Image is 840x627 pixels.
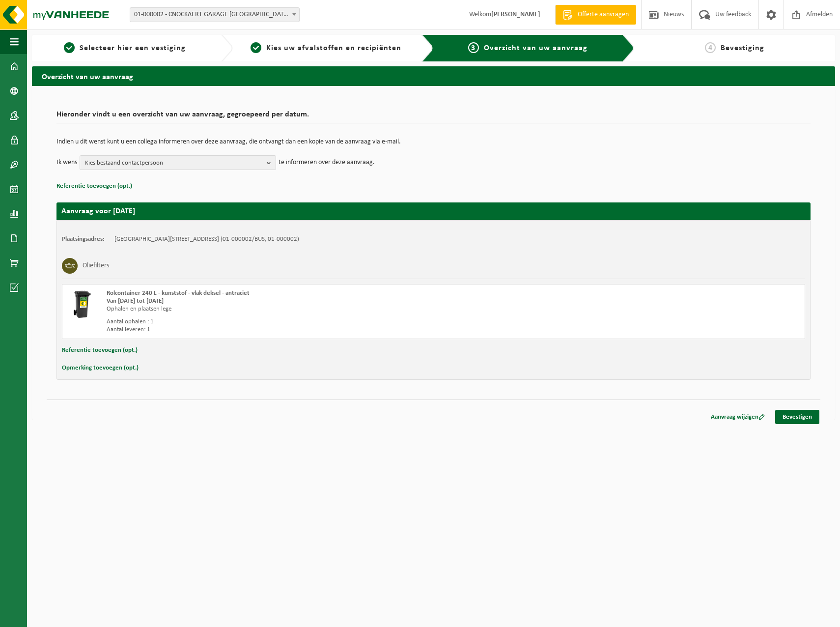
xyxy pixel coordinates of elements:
[62,362,139,374] button: Opmerking toevoegen (opt.)
[721,44,764,52] span: Bevestiging
[56,139,811,145] p: Indien u dit wenst kunt u een collega informeren over deze aanvraag, die ontvangt dan een kopie v...
[56,111,811,124] h2: Hieronder vindt u een overzicht van uw aanvraag, gegroepeerd per datum.
[238,42,414,54] a: 2Kies uw afvalstoffen en recipiënten
[67,289,97,319] img: WB-0240-HPE-BK-01.png
[468,42,479,53] span: 3
[484,44,588,52] span: Overzicht van uw aanvraag
[130,7,300,22] span: 01-000002 - CNOCKAERT GARAGE NV - OUDENAARDE
[491,11,540,18] strong: [PERSON_NAME]
[130,8,299,22] span: 01-000002 - CNOCKAERT GARAGE NV - OUDENAARDE
[56,155,77,170] p: Ik wens
[56,180,132,193] button: Referentie toevoegen (opt.)
[85,156,263,171] span: Kies bestaand contactpersoon
[107,318,473,326] div: Aantal ophalen : 1
[62,236,105,242] strong: Plaatsingsadres:
[107,290,250,296] span: Rolcontainer 240 L - kunststof - vlak deksel - antraciet
[80,155,276,170] button: Kies bestaand contactpersoon
[80,44,186,52] span: Selecteer hier een vestiging
[114,235,299,243] td: [GEOGRAPHIC_DATA][STREET_ADDRESS] (01-000002/BUS, 01-000002)
[107,298,164,304] strong: Van [DATE] tot [DATE]
[37,42,213,54] a: 1Selecteer hier een vestiging
[705,42,716,53] span: 4
[61,207,135,215] strong: Aanvraag voor [DATE]
[107,326,473,334] div: Aantal leveren: 1
[83,258,109,274] h3: Oliefilters
[107,305,473,313] div: Ophalen en plaatsen lege
[703,410,772,424] a: Aanvraag wijzigen
[266,44,401,52] span: Kies uw afvalstoffen en recipiënten
[32,66,835,85] h2: Overzicht van uw aanvraag
[251,42,261,53] span: 2
[775,410,819,424] a: Bevestigen
[62,344,138,357] button: Referentie toevoegen (opt.)
[575,10,631,20] span: Offerte aanvragen
[5,605,164,627] iframe: chat widget
[64,42,75,53] span: 1
[279,155,375,170] p: te informeren over deze aanvraag.
[555,5,636,25] a: Offerte aanvragen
